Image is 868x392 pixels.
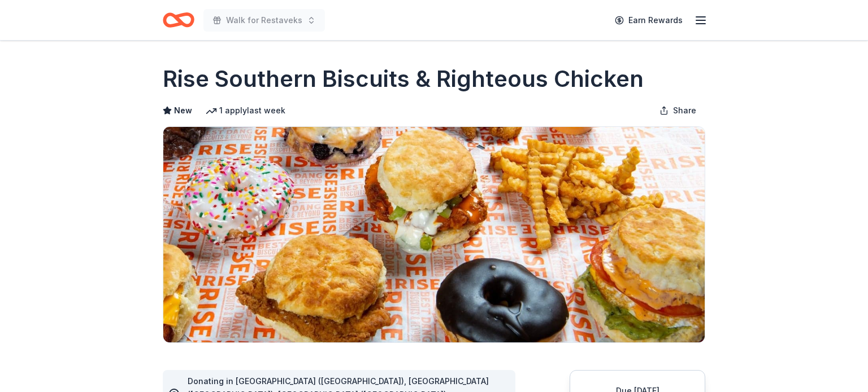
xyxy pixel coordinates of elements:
[163,127,705,342] img: Image for Rise Southern Biscuits & Righteous Chicken
[673,104,696,117] span: Share
[163,7,194,33] a: Home
[226,14,302,27] span: Walk for Restaveks
[608,10,689,30] a: Earn Rewards
[650,99,705,122] button: Share
[206,104,285,117] div: 1 apply last week
[163,63,644,95] h1: Rise Southern Biscuits & Righteous Chicken
[174,104,192,117] span: New
[203,9,325,32] button: Walk for Restaveks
